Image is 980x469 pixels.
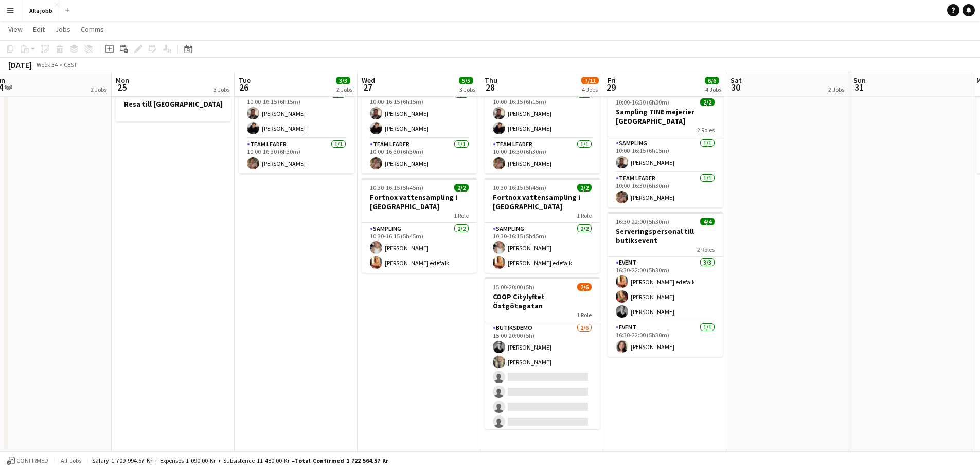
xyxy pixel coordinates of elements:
[81,25,104,34] span: Comms
[493,283,534,291] span: 15:00-20:00 (5h)
[485,76,497,85] span: Thu
[362,76,375,85] span: Wed
[16,457,48,464] span: Confirmed
[705,85,721,93] div: 4 Jobs
[239,43,354,173] app-job-card: 10:00-16:30 (6h30m)3/3Sampling TINE mejerier [GEOGRAPHIC_DATA]2 RolesSampling2/210:00-16:15 (6h15...
[362,193,477,211] h3: Fortnox vattensampling i [GEOGRAPHIC_DATA]
[116,76,129,85] span: Mon
[485,89,600,138] app-card-role: Sampling2/210:00-16:15 (6h15m)[PERSON_NAME][PERSON_NAME]
[239,138,354,173] app-card-role: Team Leader1/110:00-16:30 (6h30m)[PERSON_NAME]
[577,283,592,291] span: 2/6
[697,246,715,253] span: 2 Roles
[237,81,251,93] span: 26
[8,25,23,34] span: View
[5,455,50,466] button: Confirmed
[581,77,599,84] span: 7/11
[459,85,475,93] div: 3 Jobs
[362,89,477,138] app-card-role: Sampling2/210:00-16:15 (6h15m)[PERSON_NAME][PERSON_NAME]
[4,23,27,36] a: View
[485,193,600,211] h3: Fortnox vattensampling i [GEOGRAPHIC_DATA]
[21,1,61,21] button: Alla jobb
[360,81,375,93] span: 27
[213,85,229,93] div: 3 Jobs
[705,77,719,84] span: 6/6
[362,43,477,173] app-job-card: 10:00-16:30 (6h30m)3/3Sampling TINE mejerier [GEOGRAPHIC_DATA]2 RolesSampling2/210:00-16:15 (6h15...
[116,99,231,109] h3: Resa till [GEOGRAPHIC_DATA]
[606,81,616,93] span: 29
[483,81,497,93] span: 28
[55,25,70,34] span: Jobs
[362,178,477,273] app-job-card: 10:30-16:15 (5h45m)2/2Fortnox vattensampling i [GEOGRAPHIC_DATA]1 RoleSampling2/210:30-16:15 (5h4...
[852,81,866,93] span: 31
[608,212,723,357] app-job-card: 16:30-22:00 (5h30m)4/4Serveringspersonal till butiksevent2 RolesEvent3/316:30-22:00 (5h30m)[PERSO...
[485,178,600,273] app-job-card: 10:30-16:15 (5h45m)2/2Fortnox vattensampling i [GEOGRAPHIC_DATA]1 RoleSampling2/210:30-16:15 (5h4...
[459,77,473,84] span: 5/5
[608,227,723,245] h3: Serveringspersonal till butiksevent
[59,457,83,464] span: All jobs
[608,137,723,172] app-card-role: Sampling1/110:00-16:15 (6h15m)[PERSON_NAME]
[64,61,77,68] div: CEST
[336,77,350,84] span: 3/3
[608,76,616,85] span: Fri
[577,184,592,192] span: 2/2
[582,85,598,93] div: 4 Jobs
[116,84,231,121] app-job-card: Resa till [GEOGRAPHIC_DATA]
[729,81,742,93] span: 30
[370,184,423,192] span: 10:30-16:15 (5h45m)
[362,138,477,173] app-card-role: Team Leader1/110:00-16:30 (6h30m)[PERSON_NAME]
[616,98,669,106] span: 10:00-16:30 (6h30m)
[697,126,715,134] span: 2 Roles
[493,184,546,192] span: 10:30-16:15 (5h45m)
[8,60,32,70] div: [DATE]
[608,257,723,322] app-card-role: Event3/316:30-22:00 (5h30m)[PERSON_NAME] edefalk[PERSON_NAME][PERSON_NAME]
[485,322,600,432] app-card-role: Butiksdemo2/615:00-20:00 (5h)[PERSON_NAME][PERSON_NAME]
[608,322,723,357] app-card-role: Event1/116:30-22:00 (5h30m)[PERSON_NAME]
[577,212,592,219] span: 1 Role
[239,89,354,138] app-card-role: Sampling2/210:00-16:15 (6h15m)[PERSON_NAME][PERSON_NAME]
[577,311,592,319] span: 1 Role
[362,223,477,273] app-card-role: Sampling2/210:30-16:15 (5h45m)[PERSON_NAME][PERSON_NAME] edefalk
[454,212,469,219] span: 1 Role
[29,23,49,36] a: Edit
[700,98,715,106] span: 2/2
[608,172,723,207] app-card-role: Team Leader1/110:00-16:30 (6h30m)[PERSON_NAME]
[485,138,600,173] app-card-role: Team Leader1/110:00-16:30 (6h30m)[PERSON_NAME]
[33,25,45,34] span: Edit
[485,292,600,310] h3: COOP Citylyftet Östgötagatan
[608,107,723,126] h3: Sampling TINE mejerier [GEOGRAPHIC_DATA]
[485,43,600,173] app-job-card: 10:00-16:30 (6h30m)3/3Sampling TINE mejerier [GEOGRAPHIC_DATA]2 RolesSampling2/210:00-16:15 (6h15...
[336,85,352,93] div: 2 Jobs
[608,92,723,207] app-job-card: 10:00-16:30 (6h30m)2/2Sampling TINE mejerier [GEOGRAPHIC_DATA]2 RolesSampling1/110:00-16:15 (6h15...
[485,223,600,273] app-card-role: Sampling2/210:30-16:15 (5h45m)[PERSON_NAME][PERSON_NAME] edefalk
[454,184,469,192] span: 2/2
[92,457,388,464] div: Salary 1 709 994.57 kr + Expenses 1 090.00 kr + Subsistence 11 480.00 kr =
[853,76,866,85] span: Sun
[114,81,129,93] span: 25
[34,61,60,68] span: Week 34
[77,23,108,36] a: Comms
[239,76,251,85] span: Tue
[700,218,715,225] span: 4/4
[730,76,742,85] span: Sat
[828,85,844,93] div: 2 Jobs
[295,457,388,464] span: Total Confirmed 1 722 564.57 kr
[91,85,106,93] div: 2 Jobs
[485,277,600,429] app-job-card: 15:00-20:00 (5h)2/6COOP Citylyftet Östgötagatan1 RoleButiksdemo2/615:00-20:00 (5h)[PERSON_NAME][P...
[51,23,75,36] a: Jobs
[616,218,669,225] span: 16:30-22:00 (5h30m)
